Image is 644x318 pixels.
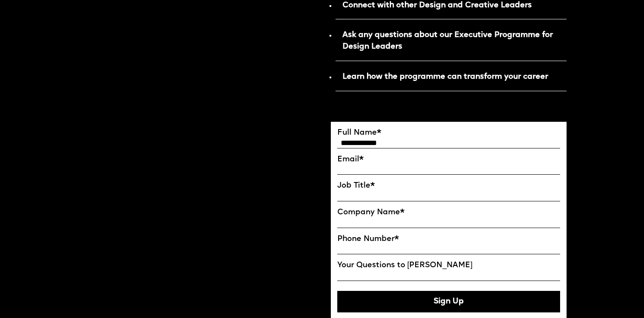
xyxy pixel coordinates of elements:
[342,2,532,9] strong: Connect with other Design and Creative Leaders
[337,235,561,244] label: Phone Number*
[342,31,553,50] strong: Ask any questions about our Executive Programme for Design Leaders
[337,208,561,217] label: Company Name
[337,291,561,312] button: Sign Up
[342,73,548,80] strong: Learn how the programme can transform your career
[337,261,561,270] label: Your Questions to [PERSON_NAME]
[337,155,561,164] label: Email
[337,181,561,191] label: Job Title
[337,128,561,138] label: Full Name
